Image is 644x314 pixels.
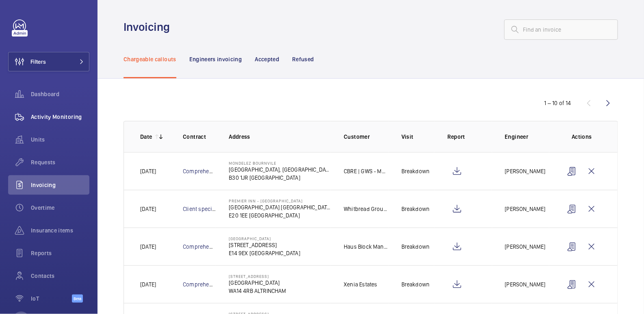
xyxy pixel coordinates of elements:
[401,133,434,141] p: Visit
[344,205,388,213] p: Whitbread Group PLC
[31,135,89,144] span: Units
[229,211,331,219] p: E20 1EE [GEOGRAPHIC_DATA]
[31,226,89,234] span: Insurance items
[505,280,546,288] p: [PERSON_NAME]
[344,243,388,251] p: Haus Block Management - [GEOGRAPHIC_DATA]
[344,167,388,175] p: CBRE | GWS - Mondelez
[229,241,300,249] p: [STREET_ADDRESS]
[31,181,89,189] span: Invoicing
[229,279,286,287] p: [GEOGRAPHIC_DATA]
[183,206,219,212] a: Client specific
[31,249,89,257] span: Reports
[229,161,331,166] p: Mondelez Bournvile
[31,272,89,280] span: Contacts
[183,243,223,250] a: Comprehensive
[140,167,156,175] p: [DATE]
[229,174,331,182] p: B30 1JR [GEOGRAPHIC_DATA]
[31,295,72,303] span: IoT
[505,133,549,141] p: Engineer
[31,204,89,212] span: Overtime
[72,295,83,303] span: Beta
[292,55,314,63] p: Refused
[183,281,223,288] a: Comprehensive
[229,166,331,174] p: [GEOGRAPHIC_DATA], [GEOGRAPHIC_DATA]
[183,133,216,141] p: Contract
[401,205,430,213] p: Breakdown
[401,243,430,251] p: Breakdown
[401,167,430,175] p: Breakdown
[229,203,331,211] p: [GEOGRAPHIC_DATA] [GEOGRAPHIC_DATA]
[344,133,388,141] p: Customer
[447,133,492,141] p: Report
[505,167,546,175] p: [PERSON_NAME]
[140,133,152,141] p: Date
[31,158,89,166] span: Requests
[31,90,89,98] span: Dashboard
[30,58,46,66] span: Filters
[229,287,286,295] p: WA14 4RB ALTRINCHAM
[124,55,176,63] p: Chargeable callouts
[140,280,156,288] p: [DATE]
[229,198,331,203] p: Premier Inn - [GEOGRAPHIC_DATA]
[140,243,156,251] p: [DATE]
[229,236,300,241] p: [GEOGRAPHIC_DATA]
[124,19,175,34] h1: Invoicing
[401,280,430,288] p: Breakdown
[229,274,286,279] p: [STREET_ADDRESS]
[344,280,377,288] p: Xenia Estates
[183,168,223,174] a: Comprehensive
[562,133,601,141] p: Actions
[544,99,571,107] div: 1 – 10 of 14
[31,113,89,121] span: Activity Monitoring
[140,205,156,213] p: [DATE]
[255,55,279,63] p: Accepted
[229,133,331,141] p: Address
[504,19,618,40] input: Find an invoice
[505,205,546,213] p: [PERSON_NAME]
[8,52,89,71] button: Filters
[229,249,300,257] p: E14 9EX [GEOGRAPHIC_DATA]
[189,55,242,63] p: Engineers invoicing
[505,243,546,251] p: [PERSON_NAME]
